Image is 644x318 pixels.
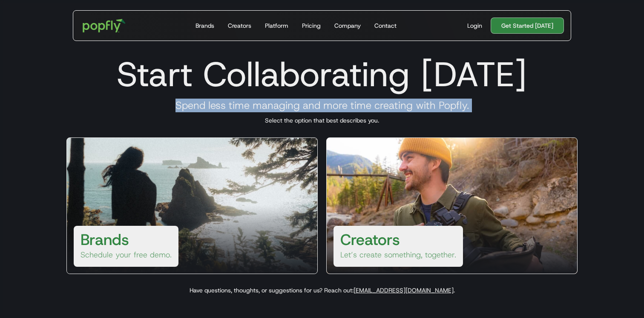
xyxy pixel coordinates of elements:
div: Brands [195,21,214,30]
h3: Creators [340,229,400,250]
a: Creators [224,11,255,41]
div: Pricing [302,21,321,30]
p: Have questions, thoughts, or suggestions for us? Reach out: . [56,286,588,295]
p: Schedule your free demo. [80,250,172,260]
div: Company [334,21,361,30]
a: Get Started [DATE] [491,18,564,34]
h3: Spend less time managing and more time creating with Popfly. [56,99,588,112]
a: Company [331,11,364,41]
div: Platform [265,21,288,30]
a: [EMAIL_ADDRESS][DOMAIN_NAME] [354,286,454,294]
div: Contact [374,21,397,30]
a: home [77,13,132,38]
a: CreatorsLet’s create something, together. [326,137,578,274]
p: Let’s create something, together. [340,250,456,260]
a: Contact [371,11,400,41]
a: Platform [262,11,292,41]
h1: Start Collaborating [DATE] [56,54,588,95]
div: Creators [228,21,251,30]
div: Login [467,21,482,30]
a: Login [464,21,486,30]
h3: Brands [80,229,129,250]
a: Brands [192,11,218,41]
p: Select the option that best describes you. [56,116,588,125]
a: Pricing [299,11,324,41]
